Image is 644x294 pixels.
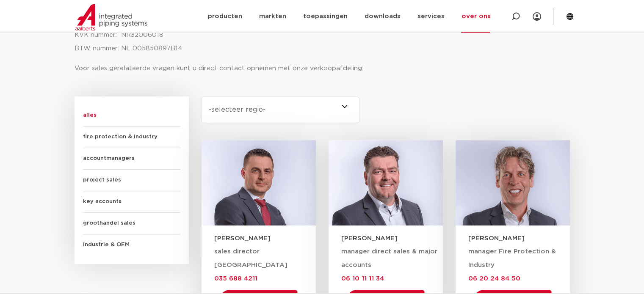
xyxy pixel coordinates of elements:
h3: [PERSON_NAME] [468,234,570,243]
h3: [PERSON_NAME] [214,234,316,243]
span: 06 10 11 11 34 [341,275,384,282]
span: accountmanagers [83,148,180,170]
span: project sales [83,170,180,191]
h3: [PERSON_NAME] [341,234,443,243]
span: industrie & OEM [83,234,180,256]
span: sales director [GEOGRAPHIC_DATA] [214,248,287,268]
a: 06 20 24 84 50 [468,275,520,282]
span: 035 688 4211 [214,275,257,282]
span: key accounts [83,191,180,213]
span: alles [83,105,180,126]
a: 035 688 4211 [214,275,257,282]
a: 06 10 11 11 34 [341,275,384,282]
p: Voor sales gerelateerde vragen kunt u direct contact opnemen met onze verkoopafdeling: [75,62,570,75]
span: groothandel sales [83,213,180,234]
span: fire protection & industry [83,126,180,148]
span: manager Fire Protection & Industry [468,248,556,268]
span: manager direct sales & major accounts [341,248,437,268]
p: KVK nummer: NR32006018 BTW nummer: NL 005850897B14 [75,28,570,55]
span: 06 20 24 84 50 [468,275,520,282]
